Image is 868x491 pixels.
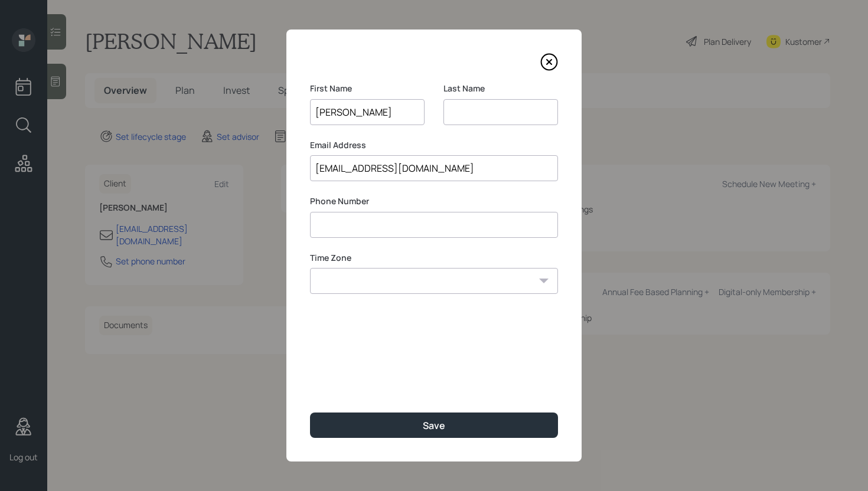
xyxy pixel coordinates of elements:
label: First Name [310,83,425,94]
div: Save [423,419,445,432]
label: Phone Number [310,195,558,207]
button: Save [310,413,558,438]
label: Time Zone [310,252,558,264]
label: Last Name [443,83,558,94]
label: Email Address [310,139,558,151]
